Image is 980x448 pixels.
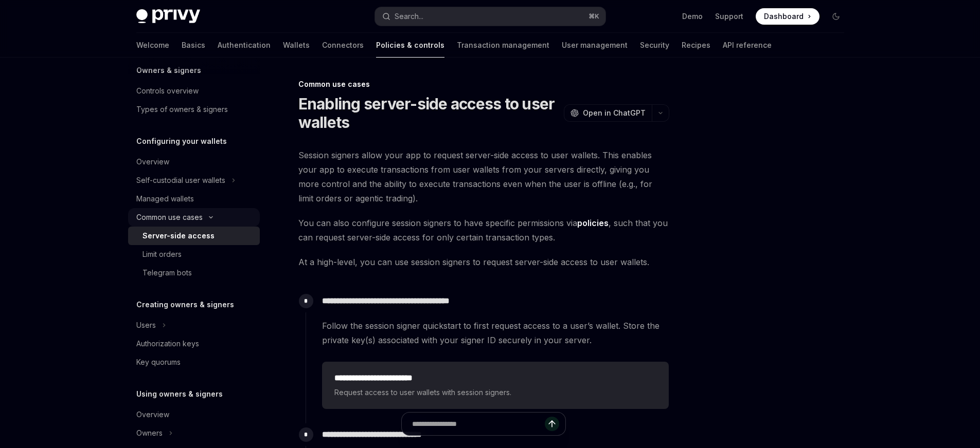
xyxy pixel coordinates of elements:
button: Open in ChatGPT [564,104,652,122]
a: Telegram bots [128,264,260,282]
a: Demo [682,11,703,22]
div: Owners [136,427,163,439]
div: Limit orders [142,248,182,260]
a: Welcome [136,33,169,58]
div: Server-side access [142,230,215,242]
a: Overview [128,405,260,424]
a: Basics [182,33,205,58]
a: Server-side access [128,227,260,245]
h5: Configuring your wallets [136,135,227,147]
div: Overview [136,408,169,421]
span: ⌘ K [589,12,599,21]
a: Dashboard [756,8,819,25]
div: Self-custodial user wallets [136,174,225,186]
div: Key quorums [136,356,181,368]
span: Request access to user wallets with session signers. [334,386,656,399]
a: Overview [128,153,260,171]
span: Open in ChatGPT [583,108,646,118]
a: Recipes [682,33,710,58]
a: Support [715,11,743,22]
span: At a high-level, you can use session signers to request server-side access to user wallets. [298,255,669,269]
span: Dashboard [764,11,804,22]
a: Managed wallets [128,190,260,208]
span: Session signers allow your app to request server-side access to user wallets. This enables your a... [298,148,669,206]
a: Types of owners & signers [128,100,260,119]
a: API reference [723,33,772,58]
span: You can also configure session signers to have specific permissions via , such that you can reque... [298,216,669,245]
h5: Using owners & signers [136,388,223,400]
h1: Enabling server-side access to user wallets [298,95,560,132]
div: Users [136,319,156,331]
div: Telegram bots [142,267,192,279]
div: Managed wallets [136,193,194,205]
div: Authorization keys [136,338,199,350]
button: Send message [545,417,559,431]
img: dark logo [136,9,200,24]
button: Toggle dark mode [828,8,844,25]
a: Transaction management [457,33,549,58]
div: Search... [395,10,423,23]
a: Controls overview [128,82,260,100]
div: Types of owners & signers [136,103,228,116]
button: Search...⌘K [375,7,605,26]
a: Wallets [283,33,310,58]
a: Security [640,33,669,58]
a: Key quorums [128,353,260,371]
div: Overview [136,156,169,168]
a: Policies & controls [376,33,444,58]
div: Common use cases [136,211,203,223]
a: policies [577,218,609,229]
div: Common use cases [298,79,669,89]
a: Limit orders [128,245,260,264]
a: Authorization keys [128,334,260,353]
a: User management [562,33,628,58]
h5: Creating owners & signers [136,298,234,311]
span: Follow the session signer quickstart to first request access to a user’s wallet. Store the privat... [322,319,669,347]
div: Controls overview [136,85,199,97]
a: Connectors [322,33,364,58]
a: Authentication [218,33,271,58]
